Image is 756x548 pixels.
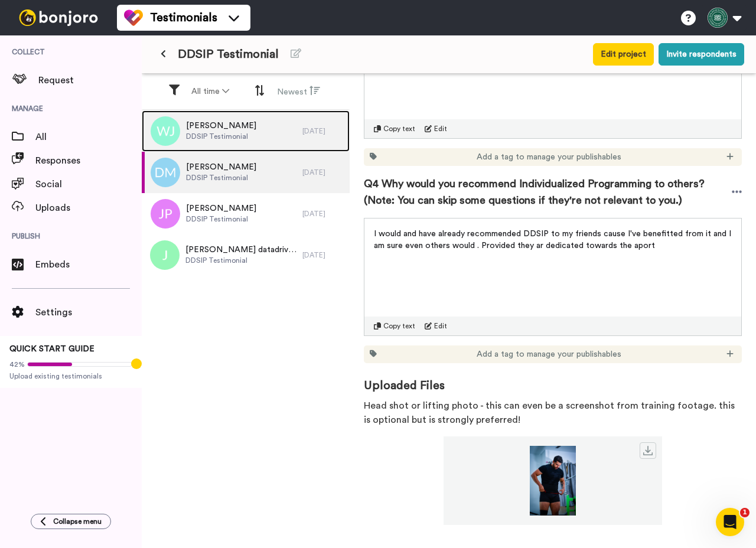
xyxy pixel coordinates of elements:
[142,110,350,152] a: [PERSON_NAME]DDSIP Testimonial[DATE]
[434,124,447,133] span: Edit
[364,363,742,394] span: Uploaded Files
[477,151,621,163] span: Add a tag to manage your publishables
[150,240,180,270] img: j.png
[151,116,180,146] img: wj.png
[364,175,732,208] span: Q4 Why would you recommend Individualized Programming to others? (Note: You can skip some questio...
[35,257,142,272] span: Embeds
[186,173,256,182] span: DDSIP Testimonial
[716,508,744,536] iframe: Intercom live chat
[302,209,344,218] div: [DATE]
[186,161,256,173] span: [PERSON_NAME]
[186,203,256,214] span: [PERSON_NAME]
[302,250,344,260] div: [DATE]
[14,9,103,26] img: bj-logo-header-white.svg
[35,130,142,144] span: All
[35,177,142,191] span: Social
[593,43,654,66] button: Edit project
[302,168,344,177] div: [DATE]
[659,43,744,66] button: Invite respondents
[184,81,236,102] button: All time
[35,305,142,319] span: Settings
[270,80,327,103] button: Newest
[142,193,350,234] a: [PERSON_NAME]DDSIP Testimonial[DATE]
[53,517,102,526] span: Collapse menu
[383,124,415,133] span: Copy text
[185,244,296,256] span: [PERSON_NAME] datadrivenstrength
[740,508,750,517] span: 1
[477,348,621,360] span: Add a tag to manage your publishables
[434,321,447,331] span: Edit
[131,358,142,369] div: Tooltip anchor
[31,514,111,529] button: Collapse menu
[38,73,142,87] span: Request
[364,399,742,427] span: Head shot or lifting photo - this can even be a screenshot from training footage. this is optiona...
[9,360,25,369] span: 42%
[186,132,256,141] span: DDSIP Testimonial
[374,230,734,250] span: I would and have already recommended DDSIP to my friends cause I've benefitted from it and I am s...
[383,321,415,331] span: Copy text
[142,234,350,276] a: [PERSON_NAME] datadrivenstrengthDDSIP Testimonial[DATE]
[142,152,350,193] a: [PERSON_NAME]DDSIP Testimonial[DATE]
[35,201,142,215] span: Uploads
[444,446,662,516] img: 505e6fbb-c27f-49c8-af06-d8a1b59f6996.jpeg
[178,46,279,63] span: DDSIP Testimonial
[9,371,132,381] span: Upload existing testimonials
[35,154,142,168] span: Responses
[9,345,94,353] span: QUICK START GUIDE
[186,120,256,132] span: [PERSON_NAME]
[185,256,296,265] span: DDSIP Testimonial
[151,158,180,187] img: dm.png
[186,214,256,224] span: DDSIP Testimonial
[302,126,344,136] div: [DATE]
[124,8,143,27] img: tm-color.svg
[151,199,180,229] img: jp.png
[150,9,217,26] span: Testimonials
